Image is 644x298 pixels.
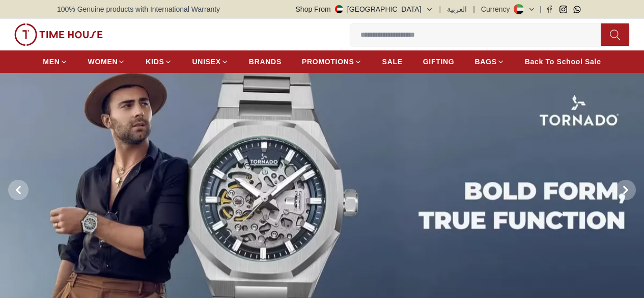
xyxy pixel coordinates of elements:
span: UNISEX [192,57,221,67]
span: PROMOTIONS [302,57,354,67]
span: | [540,4,542,14]
span: BRANDS [249,57,282,67]
span: | [473,4,475,14]
span: SALE [382,57,403,67]
span: BAGS [474,57,496,67]
a: MEN [43,52,67,71]
a: KIDS [146,52,172,71]
span: | [439,4,441,14]
span: KIDS [146,57,164,67]
span: GIFTING [423,57,455,67]
a: Facebook [546,6,553,13]
a: BAGS [474,52,504,71]
a: PROMOTIONS [302,52,362,71]
button: Shop From[GEOGRAPHIC_DATA] [296,4,433,14]
span: MEN [43,57,60,67]
a: UNISEX [192,52,229,71]
a: GIFTING [423,52,455,71]
a: BRANDS [249,52,282,71]
img: United Arab Emirates [335,5,343,13]
a: SALE [382,52,403,71]
a: WOMEN [88,52,126,71]
button: العربية [447,4,467,14]
span: 100% Genuine products with International Warranty [57,4,220,14]
div: Currency [481,4,514,14]
span: Back To School Sale [525,57,601,67]
a: Instagram [559,6,567,13]
img: ... [14,23,103,46]
a: Back To School Sale [525,52,601,71]
a: Whatsapp [573,6,581,13]
span: WOMEN [88,57,118,67]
